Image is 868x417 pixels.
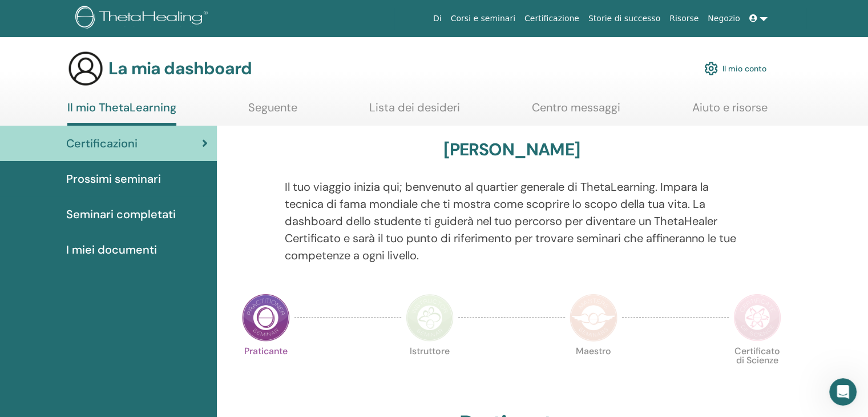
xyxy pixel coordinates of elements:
[532,101,620,123] a: Centro messaggi
[584,8,665,29] a: Storie di successo
[248,101,297,123] a: Seguente
[588,14,660,23] font: Storie di successo
[733,294,781,342] img: Certificato di Scienze
[570,294,617,342] img: Maestro
[692,101,768,123] a: Aiuto e risorse
[66,242,157,257] font: I miei documenti
[520,8,584,29] a: Certificazione
[433,14,442,23] font: Di
[708,14,740,23] font: Negozio
[429,8,446,29] a: Di
[242,294,290,342] img: Praticante
[532,100,620,115] font: Centro messaggi
[248,100,297,115] font: Seguente
[66,171,161,186] font: Prossimi seminari
[66,207,176,222] font: Seminari completati
[669,14,699,23] font: Risorse
[703,8,744,29] a: Negozio
[829,378,857,406] iframe: Chat intercom in diretta
[75,6,212,31] img: logo.png
[576,345,611,357] font: Maestro
[369,100,460,115] font: Lista dei desideri
[734,345,780,366] font: Certificato di Scienze
[369,101,460,123] a: Lista dei desideri
[406,294,454,342] img: Istruttore
[67,50,104,87] img: generic-user-icon.jpg
[443,138,580,161] font: [PERSON_NAME]
[665,8,703,29] a: Risorse
[692,100,768,115] font: Aiuto e risorse
[704,56,766,81] a: Il mio conto
[722,64,766,74] font: Il mio conto
[108,57,252,79] font: La mia dashboard
[66,136,138,151] font: Certificazioni
[410,345,450,357] font: Istruttore
[67,100,176,115] font: Il mio ThetaLearning
[67,101,176,126] a: Il mio ThetaLearning
[285,179,736,263] font: Il tuo viaggio inizia qui; benvenuto al quartier generale di ThetaLearning. Impara la tecnica di ...
[524,14,579,23] font: Certificazione
[451,14,515,23] font: Corsi e seminari
[704,59,718,78] img: cog.svg
[446,8,520,29] a: Corsi e seminari
[244,345,288,357] font: Praticante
